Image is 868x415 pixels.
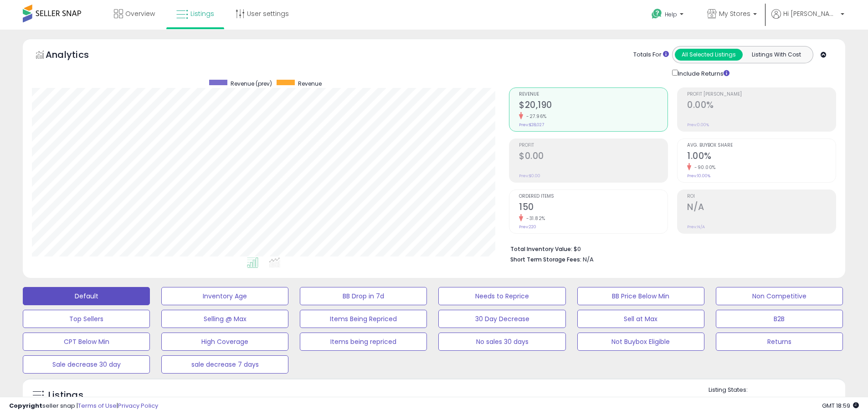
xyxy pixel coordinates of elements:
h5: Listings [48,389,83,402]
p: Listing States: [709,386,845,395]
b: Total Inventory Value: [510,245,572,253]
button: Items Being Repriced [300,310,427,328]
button: Default [23,287,150,305]
span: Overview [125,9,155,18]
span: Hi [PERSON_NAME] [783,9,838,18]
small: Prev: $28,027 [519,122,544,128]
span: N/A [583,255,594,264]
button: No sales 30 days [438,333,565,351]
small: -27.96% [523,113,547,120]
a: Privacy Policy [118,401,158,410]
button: BB Price Below Min [577,287,704,305]
span: Revenue [298,80,322,87]
a: Help [644,1,693,30]
h2: $20,190 [519,100,668,112]
span: Revenue (prev) [231,80,272,87]
a: Hi [PERSON_NAME] [771,9,844,30]
span: Profit [PERSON_NAME] [687,92,836,97]
button: Selling @ Max [161,310,288,328]
span: Ordered Items [519,194,668,199]
div: Include Returns [665,68,740,78]
h2: 150 [519,202,668,214]
span: Profit [519,143,668,148]
b: Short Term Storage Fees: [510,256,581,263]
button: 30 Day Decrease [438,310,565,328]
a: Terms of Use [78,401,117,410]
span: My Stores [719,9,750,18]
button: All Selected Listings [675,49,743,61]
small: Prev: 10.00% [687,173,710,179]
i: Get Help [651,8,663,20]
div: Totals For [633,51,669,59]
button: High Coverage [161,333,288,351]
div: seller snap | | [9,402,158,410]
small: Prev: 0.00% [687,122,709,128]
button: Items being repriced [300,333,427,351]
small: -31.82% [523,215,545,222]
h2: N/A [687,202,836,214]
small: Prev: 220 [519,224,536,230]
label: Active [718,396,734,404]
span: 2025-08-15 18:59 GMT [822,401,859,410]
span: Revenue [519,92,668,97]
button: Not Buybox Eligible [577,333,704,351]
button: Non Competitive [716,287,843,305]
small: Prev: N/A [687,224,705,230]
button: Sell at Max [577,310,704,328]
span: Listings [190,9,214,18]
h2: 1.00% [687,151,836,163]
button: BB Drop in 7d [300,287,427,305]
span: Help [665,10,677,18]
button: Top Sellers [23,310,150,328]
span: ROI [687,194,836,199]
button: CPT Below Min [23,333,150,351]
button: Sale decrease 30 day [23,355,150,374]
small: Prev: $0.00 [519,173,540,179]
small: -90.00% [691,164,716,171]
button: Listings With Cost [742,49,810,61]
span: Avg. Buybox Share [687,143,836,148]
button: Inventory Age [161,287,288,305]
h5: Analytics [46,48,107,63]
button: Needs to Reprice [438,287,565,305]
button: sale decrease 7 days [161,355,288,374]
h2: 0.00% [687,100,836,112]
li: $0 [510,243,829,254]
button: B2B [716,310,843,328]
strong: Copyright [9,401,42,410]
button: Returns [716,333,843,351]
h2: $0.00 [519,151,668,163]
label: Deactivated [786,396,820,404]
